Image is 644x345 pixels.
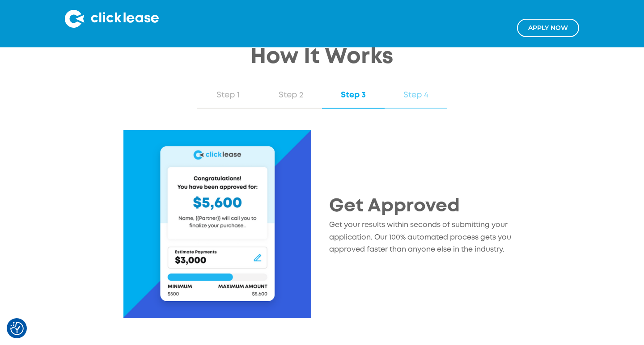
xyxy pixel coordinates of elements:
img: clicklease application process step 2 [123,130,311,318]
p: Get your results within seconds of submitting your application. Our 100% automated process gets y... [329,219,538,256]
h2: Get Approved [329,194,538,219]
img: Clicklease logo [65,10,159,28]
div: Step 4 [394,89,438,101]
img: Revisit consent button [10,322,24,335]
div: Step 3 [331,89,376,101]
h2: How It Works [233,43,411,72]
div: Step 2 [268,89,313,101]
div: Step 1 [206,89,250,101]
a: Apply NOw [517,19,579,37]
button: Consent Preferences [10,322,24,335]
